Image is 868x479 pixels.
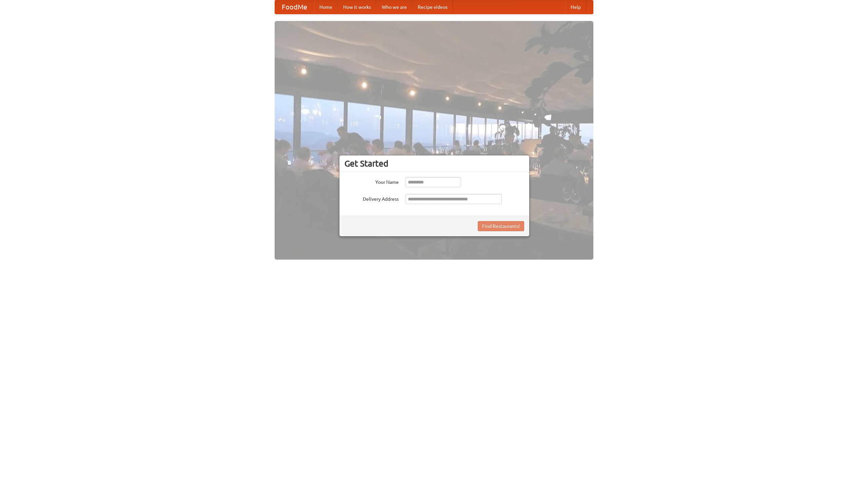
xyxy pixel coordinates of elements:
label: Delivery Address [344,194,399,202]
button: Find Restaurants! [478,221,524,231]
label: Your Name [344,177,399,186]
a: Home [314,0,338,14]
a: How it works [338,0,376,14]
h3: Get Started [344,158,524,169]
a: Who we are [376,0,412,14]
a: FoodMe [275,0,314,14]
a: Recipe videos [412,0,453,14]
a: Help [565,0,586,14]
